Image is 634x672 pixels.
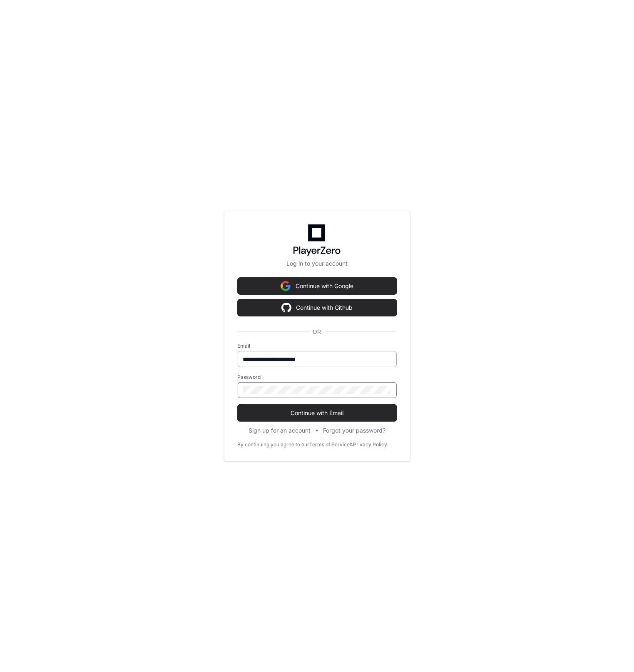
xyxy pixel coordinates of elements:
[353,441,388,448] a: Privacy Policy.
[238,299,397,316] button: Continue with Github
[238,405,397,421] button: Continue with Email
[238,278,397,294] button: Continue with Google
[249,426,311,435] button: Sign up for an account
[238,259,397,268] p: Log in to your account
[350,441,353,448] div: &
[238,409,397,417] span: Continue with Email
[281,299,291,316] img: Sign in with google
[310,328,325,336] span: OR
[310,441,350,448] a: Terms of Service
[238,374,397,381] label: Password
[323,426,385,435] button: Forgot your password?
[238,441,310,448] div: By continuing you agree to our
[238,343,397,349] label: Email
[281,278,291,294] img: Sign in with google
